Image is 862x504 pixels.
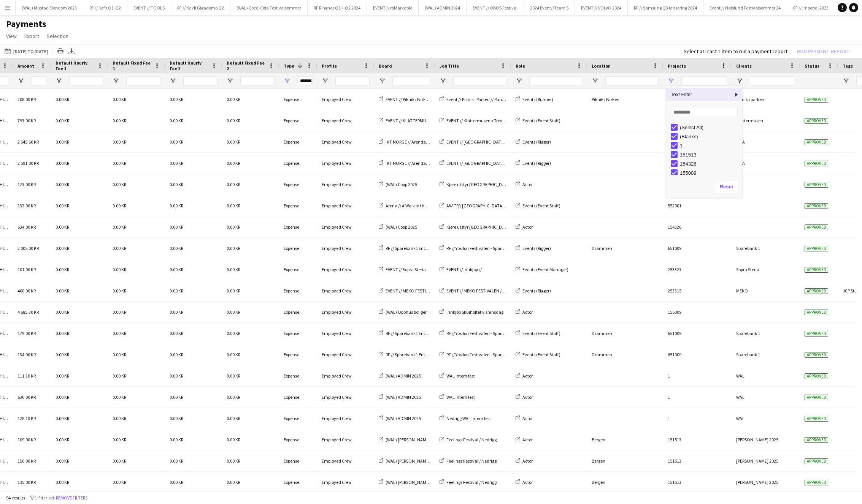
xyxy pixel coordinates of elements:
button: 2024 Event//Team 5 [524,0,575,15]
div: 0.00 KR [108,153,165,174]
div: Employed Crew [317,323,374,344]
div: 0.00 KR [165,174,222,195]
div: 0.00 KR [222,216,279,237]
a: Events (Runner) [516,96,553,102]
div: 0.00 KR [165,259,222,280]
div: 0.00 KR [108,450,165,471]
div: 0.00 KR [165,238,222,259]
span: Nedrigg WAL intern fest [446,416,491,421]
a: (WAL) Coop 2025 [379,224,417,230]
span: Events (Event Staff) [522,118,560,123]
div: 0.00 KR [51,216,108,237]
a: EVENT // MEKO FESTIVALEN // OPPRIGG [440,288,521,294]
a: Events (Event Staff) [516,352,560,357]
div: 0.00 KR [222,387,279,408]
div: Expense [279,259,317,280]
div: Employed Crew [317,259,374,280]
div: Employed Crew [317,131,374,152]
div: 0.00 KR [51,344,108,365]
span: Selection [47,33,68,39]
a: EVENT // MEKO FESTIVALEN [379,288,438,294]
div: Bergen [587,429,663,450]
button: [DATE] to [DATE] [3,47,49,56]
input: Board Filter Input [392,76,430,85]
div: 0.00 KR [165,89,222,110]
div: Employed Crew [317,89,374,110]
a: (WAL) ADMIN 2025 [379,373,421,379]
div: 0.00 KR [108,216,165,237]
input: Amount Filter Input [31,76,46,85]
div: Employed Crew [317,195,374,216]
button: Open Filter Menu [322,77,329,84]
a: EVENT // [GEOGRAPHIC_DATA] // IKEA [440,139,519,145]
div: 0.00 KR [165,472,222,493]
a: Events (Event Manager) [516,267,568,272]
button: RF // Kavli Gigademo Q2 [171,0,230,15]
div: 0.00 KR [222,174,279,195]
span: Actor [522,479,533,485]
div: 151513 [680,152,740,158]
span: EVENT // [GEOGRAPHIC_DATA] // IKEA [446,160,519,166]
div: Expense [279,387,317,408]
div: Employed Crew [317,238,374,259]
div: 0.00 KR [165,450,222,471]
span: Actor [522,309,533,315]
a: Actor [516,479,533,485]
div: Expense [279,238,317,259]
div: 0.00 KR [108,323,165,344]
span: (WAL) ADMIN 2025 [386,373,421,379]
input: Default Hourly Fee 2 Filter Input [183,76,217,85]
div: Expense [279,174,317,195]
a: (WAL) ADMIN 2025 [379,394,421,400]
span: Events (Event Staff) [522,203,560,209]
a: Events (Event Staff) [516,330,560,336]
a: View [3,31,20,41]
div: Employed Crew [317,472,374,493]
div: (Blanks) [680,134,740,139]
button: RF // Samsung Q3 lansering 2024 [628,0,703,15]
div: 0.00 KR [108,259,165,280]
span: Default Hourly Fee 2 [170,60,208,71]
div: 0.00 KR [108,408,165,429]
div: 0.00 KR [108,238,165,259]
div: 0.00 KR [222,344,279,365]
a: Events (Event Staff) [516,203,560,209]
button: (WAL) ADMIN 2024 [419,0,467,15]
div: 155009 [680,170,740,176]
button: Open Filter Menu [736,77,743,84]
div: 0.00 KR [222,89,279,110]
span: Actor [522,224,533,230]
button: Open Filter Menu [516,77,522,84]
span: Feelings Festival / Nedrigg [446,437,497,442]
a: Events (Rigger) [516,160,551,166]
input: Default Fixed Fee 2 Filter Input [240,76,275,85]
button: EVENT // OBOS Festival [467,0,524,15]
button: Open Filter Menu [284,77,291,84]
a: Event // Piknik i Parken // Runner [440,96,508,102]
button: Open Filter Menu [379,77,386,84]
span: Actor [522,437,533,442]
div: 0.00 KR [165,365,222,386]
div: 0.00 KR [51,238,108,259]
div: 0.00 KR [108,302,165,322]
div: 0.00 KR [165,280,222,301]
a: EVENT // KLÄTTERMUSEN X TREVARE [379,118,454,123]
div: 0.00 KR [51,450,108,471]
div: Expense [279,216,317,237]
input: Profile Filter Input [335,76,370,85]
div: Expense [279,89,317,110]
div: 0.00 KR [108,429,165,450]
a: Kjøre utstyr [GEOGRAPHIC_DATA] - [GEOGRAPHIC_DATA] [440,182,556,187]
span: EVENT // [GEOGRAPHIC_DATA] // IKEA [446,139,519,145]
div: Employed Crew [317,110,374,131]
div: Select at least 1 item to run a payment report [684,48,787,55]
input: Default Fixed Fee 1 Filter Input [126,76,160,85]
button: Open Filter Menu [113,77,119,84]
span: Actor [522,458,533,464]
span: Events (Event Manager) [522,267,568,272]
div: Employed Crew [317,387,374,408]
span: Event // Piknik i Parken // Runner [446,96,508,102]
div: 0.00 KR [51,153,108,174]
span: Events (Event Staff) [522,330,560,336]
div: 0.00 KR [165,323,222,344]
